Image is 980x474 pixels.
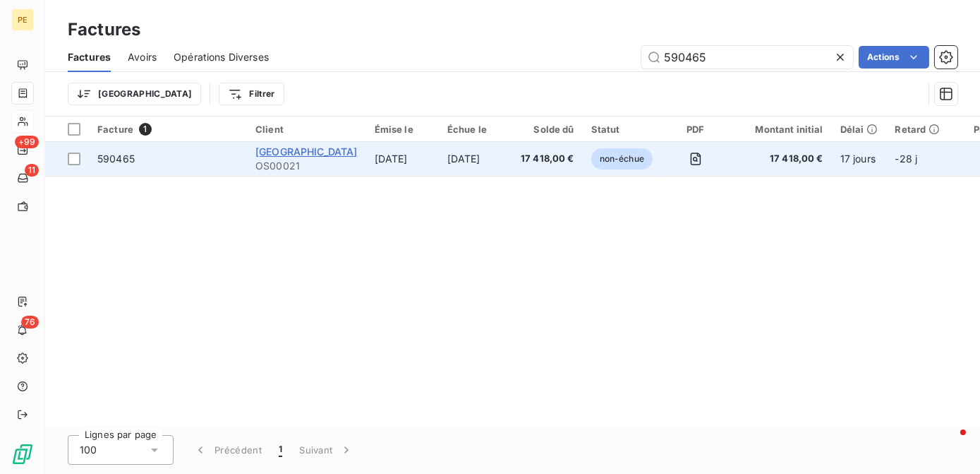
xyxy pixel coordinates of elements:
h3: Factures [68,17,140,42]
button: Filtrer [219,83,284,105]
span: 11 [25,164,39,177]
span: Avoirs [128,50,157,64]
span: 17 418,00 € [738,152,823,166]
span: Factures [68,50,111,64]
div: Solde dû [521,124,574,135]
span: 1 [139,123,152,136]
span: [GEOGRAPHIC_DATA] [255,146,358,158]
span: OS00021 [255,159,358,173]
div: Délai [840,124,878,135]
span: 100 [80,443,97,457]
div: Client [255,124,358,135]
button: Suivant [291,435,362,465]
span: 590465 [97,153,135,165]
div: Montant initial [738,124,823,135]
div: PE [11,8,34,31]
span: 76 [21,316,39,328]
img: Logo LeanPay [11,443,34,466]
td: [DATE] [439,142,512,176]
td: [DATE] [366,142,439,176]
button: Actions [859,46,929,69]
span: non-échue [591,148,653,170]
span: Opérations Diverses [174,50,269,64]
span: 17 418,00 € [521,152,574,166]
iframe: Intercom live chat [932,426,966,460]
div: Statut [591,124,653,135]
td: 17 jours [832,142,887,176]
div: Retard [895,124,940,135]
input: Rechercher [641,46,853,69]
span: -28 j [895,153,917,165]
button: [GEOGRAPHIC_DATA] [68,83,201,105]
div: PDF [670,124,721,135]
button: Précédent [185,435,270,465]
span: +99 [15,136,39,148]
div: Émise le [375,124,430,135]
button: 1 [270,435,291,465]
span: Facture [97,124,133,135]
div: Échue le [447,124,504,135]
span: 1 [279,443,282,457]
